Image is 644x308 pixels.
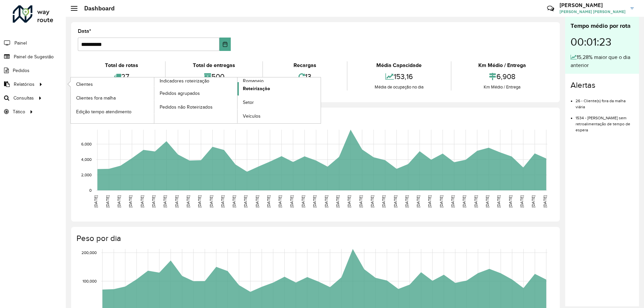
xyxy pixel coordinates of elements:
[13,67,30,74] span: Pedidos
[571,21,634,30] div: Tempo médio por rota
[76,108,131,115] span: Edição tempo atendimento
[347,195,351,207] text: [DATE]
[76,234,553,243] h4: Peso por dia
[105,195,110,207] text: [DATE]
[128,195,132,207] text: [DATE]
[81,173,92,177] text: 2,000
[14,53,54,60] span: Painel de Sugestão
[81,142,92,146] text: 6,000
[220,195,225,207] text: [DATE]
[14,81,35,88] span: Relatórios
[154,86,237,100] a: Pedidos agrupados
[349,61,449,69] div: Média Capacidade
[81,157,92,162] text: 4,000
[576,93,634,110] li: 26 - Cliente(s) fora da malha viária
[71,77,154,91] a: Clientes
[543,195,547,207] text: [DATE]
[77,5,115,12] h2: Dashboard
[186,195,190,207] text: [DATE]
[335,195,340,207] text: [DATE]
[79,61,163,69] div: Total de rotas
[94,195,98,207] text: [DATE]
[571,53,634,69] div: 15,28% maior que o dia anterior
[324,195,328,207] text: [DATE]
[14,40,27,47] span: Painel
[117,195,121,207] text: [DATE]
[531,195,535,207] text: [DATE]
[71,77,237,123] a: Indicadores roteirização
[243,77,264,84] span: Romaneio
[71,105,154,118] a: Edição tempo atendimento
[237,96,321,109] a: Setor
[266,195,271,207] text: [DATE]
[571,80,634,90] h4: Alertas
[243,195,248,207] text: [DATE]
[13,95,34,102] span: Consultas
[289,195,294,207] text: [DATE]
[453,84,551,90] div: Km Médio / Entrega
[160,90,200,97] span: Pedidos agrupados
[79,69,163,84] div: 27
[76,81,93,88] span: Clientes
[496,195,501,207] text: [DATE]
[427,195,432,207] text: [DATE]
[462,195,466,207] text: [DATE]
[78,27,91,35] label: Data
[243,113,261,120] span: Veículos
[167,69,260,84] div: 500
[160,104,213,111] span: Pedidos não Roteirizados
[163,195,167,207] text: [DATE]
[255,195,259,207] text: [DATE]
[485,195,489,207] text: [DATE]
[82,250,97,255] text: 200,000
[543,1,558,16] a: Contato Rápido
[301,195,305,207] text: [DATE]
[393,195,397,207] text: [DATE]
[140,195,144,207] text: [DATE]
[474,195,478,207] text: [DATE]
[405,195,409,207] text: [DATE]
[237,82,321,96] a: Roteirização
[197,195,202,207] text: [DATE]
[370,195,374,207] text: [DATE]
[71,91,154,105] a: Clientes fora malha
[232,195,236,207] text: [DATE]
[13,108,25,115] span: Tático
[559,2,626,8] h3: [PERSON_NAME]
[154,100,237,114] a: Pedidos não Roteirizados
[349,84,449,90] div: Média de ocupação no dia
[508,195,513,207] text: [DATE]
[265,61,345,69] div: Recargas
[237,110,321,123] a: Veículos
[151,195,156,207] text: [DATE]
[265,69,345,84] div: 13
[76,95,116,102] span: Clientes fora malha
[571,30,634,53] div: 00:01:23
[83,279,97,283] text: 100,000
[167,61,260,69] div: Total de entregas
[174,195,179,207] text: [DATE]
[89,188,92,192] text: 0
[416,195,420,207] text: [DATE]
[154,77,321,123] a: Romaneio
[453,61,551,69] div: Km Médio / Entrega
[439,195,443,207] text: [DATE]
[278,195,282,207] text: [DATE]
[219,38,231,51] button: Choose Date
[209,195,213,207] text: [DATE]
[312,195,317,207] text: [DATE]
[520,195,524,207] text: [DATE]
[453,69,551,84] div: 6,908
[450,195,455,207] text: [DATE]
[559,9,626,15] span: [PERSON_NAME] [PERSON_NAME]
[381,195,386,207] text: [DATE]
[243,99,254,106] span: Setor
[243,85,270,92] span: Roteirização
[576,110,634,133] li: 1534 - [PERSON_NAME] sem retroalimentação de tempo de espera
[160,77,209,84] span: Indicadores roteirização
[359,195,363,207] text: [DATE]
[349,69,449,84] div: 153,16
